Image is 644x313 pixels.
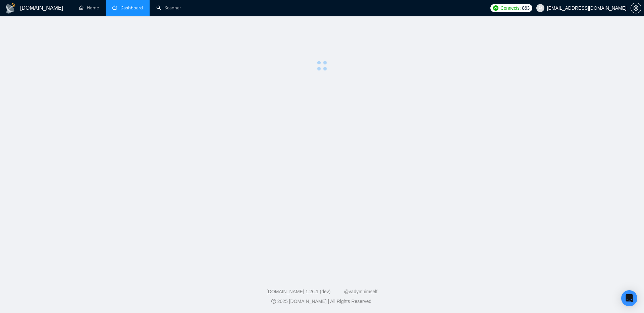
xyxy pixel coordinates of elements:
[631,5,641,11] span: setting
[500,4,521,12] span: Connects:
[493,5,498,11] img: upwork-logo.png
[5,298,639,305] div: 2025 [DOMAIN_NAME] | All Rights Reserved.
[112,5,117,10] span: dashboard
[631,3,641,13] button: setting
[271,299,276,304] span: copyright
[267,289,331,294] a: [DOMAIN_NAME] 1.26.1 (dev)
[631,5,641,11] a: setting
[5,3,16,14] img: logo
[120,5,143,11] span: Dashboard
[538,6,543,10] span: user
[79,5,99,11] a: homeHome
[156,5,181,11] a: searchScanner
[621,290,637,306] div: Open Intercom Messenger
[344,289,377,294] a: @vadymhimself
[522,4,529,12] span: 863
